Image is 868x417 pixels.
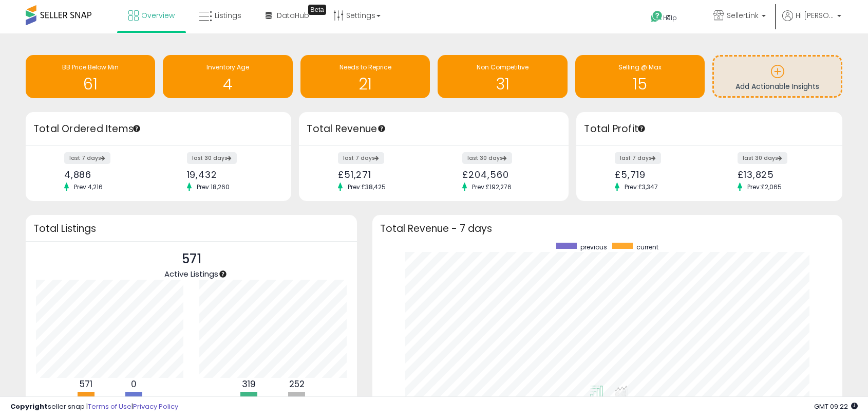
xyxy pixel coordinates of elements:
[782,10,841,33] a: Hi [PERSON_NAME]
[64,152,110,164] label: last 7 days
[742,183,787,191] span: Prev: £2,065
[300,55,430,98] a: Needs to Reprice 21
[10,402,178,412] div: seller snap | |
[131,378,137,390] b: 0
[64,169,151,180] div: 4,886
[88,402,131,411] a: Terms of Use
[141,10,175,21] span: Overview
[10,402,48,411] strong: Copyright
[339,63,391,71] span: Needs to Reprice
[727,10,759,21] span: SellerLink
[133,402,178,411] a: Privacy Policy
[575,55,705,98] a: Selling @ Max 15
[467,183,517,191] span: Prev: £192,276
[738,169,824,180] div: £13,825
[615,152,661,164] label: last 7 days
[663,13,677,22] span: Help
[307,122,561,136] h3: Total Revenue
[380,225,835,232] h3: Total Revenue - 7 days
[80,378,92,390] b: 571
[377,124,386,133] div: Tooltip anchor
[289,378,305,390] b: 252
[33,225,349,232] h3: Total Listings
[615,169,702,180] div: £5,719
[69,183,108,191] span: Prev: 4,216
[443,76,562,93] h1: 31
[738,152,787,164] label: last 30 days
[714,57,840,96] a: Add Actionable Insights
[242,378,256,390] b: 319
[215,10,241,21] span: Listings
[206,63,249,71] span: Inventory Age
[477,63,529,71] span: Non Competitive
[62,63,119,71] span: BB Price Below Min
[796,10,834,21] span: Hi [PERSON_NAME]
[218,269,228,279] div: Tooltip anchor
[338,152,384,164] label: last 7 days
[187,152,237,164] label: last 30 days
[814,402,858,411] span: 2025-08-13 09:22 GMT
[306,76,425,93] h1: 21
[735,81,819,92] span: Add Actionable Insights
[168,76,287,93] h1: 4
[643,3,697,33] a: Help
[31,76,150,93] h1: 61
[343,183,391,191] span: Prev: £38,425
[580,76,700,93] h1: 15
[637,124,646,133] div: Tooltip anchor
[462,169,551,180] div: £204,560
[308,5,326,15] div: Tooltip anchor
[187,169,274,180] div: 19,432
[650,10,663,23] i: Get Help
[618,63,662,71] span: Selling @ Max
[619,183,663,191] span: Prev: £3,347
[164,268,218,279] span: Active Listings
[584,122,834,136] h3: Total Profit
[164,249,218,269] p: 571
[438,55,567,98] a: Non Competitive 31
[277,10,309,21] span: DataHub
[33,122,284,136] h3: Total Ordered Items
[163,55,292,98] a: Inventory Age 4
[192,183,235,191] span: Prev: 18,260
[580,243,607,251] span: previous
[132,124,141,133] div: Tooltip anchor
[636,243,658,251] span: current
[338,169,426,180] div: £51,271
[462,152,512,164] label: last 30 days
[26,55,155,98] a: BB Price Below Min 61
